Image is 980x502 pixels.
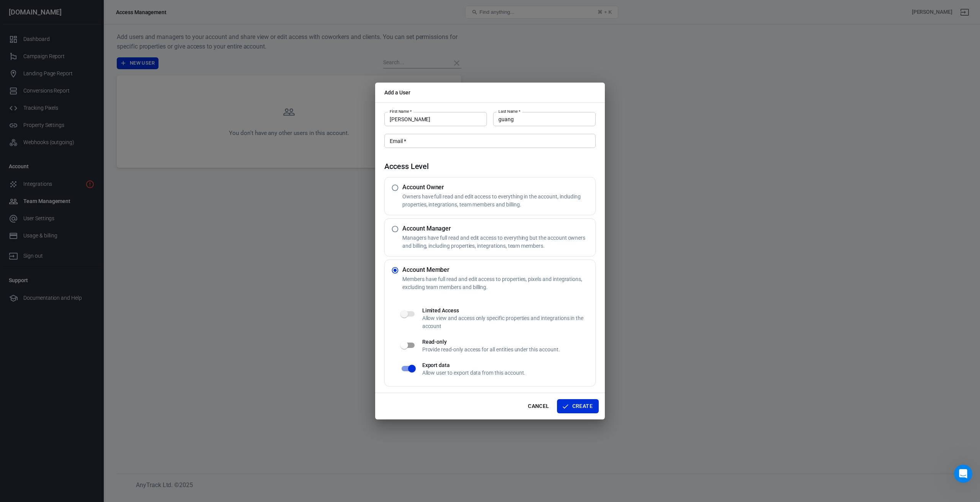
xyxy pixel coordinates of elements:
[375,83,605,102] h2: Add a User
[402,234,592,250] p: Managers have full read and edit access to everything but the account owners and billing, includi...
[6,174,126,198] div: Help [PERSON_NAME] understand how they’re doing:
[525,399,552,413] button: Cancel
[402,193,592,209] p: Owners have full read and edit access to everything in the account, including properties, integra...
[954,465,972,483] iframe: Intercom live chat
[422,314,595,330] p: Allow view and access only specific properties and integrations in the account
[402,225,592,232] h5: Account Manager
[384,134,596,148] input: john.doe@work.com
[28,127,147,158] div: Does the Property ID in the anytrack tag need to be consistent with the postback?
[37,7,65,13] h1: AnyTrack
[36,222,47,232] span: Bad
[422,361,595,369] h6: Export data
[22,4,34,16] img: Profile image for AnyTrack
[131,247,144,260] button: Send a message…
[134,3,148,18] button: Home
[402,275,592,291] p: Members have full read and edit access to properties, pixels and integrations, excluding team mem...
[6,199,147,251] div: AnyTrack says…
[72,222,83,232] span: Great
[12,179,119,194] div: Help [PERSON_NAME] understand how they’re doing:
[6,164,147,174] div: [DATE]
[402,266,592,274] h5: Account Member
[34,131,141,154] div: Does the Property ID in the anytrack tag need to be consistent with the postback?
[6,127,147,164] div: bin says…
[6,174,147,199] div: AnyTrack says…
[397,304,595,333] div: Customize access for members is coming soon!
[498,109,520,114] label: Last Name
[422,346,595,354] p: Provide read-only access for all entities under this account.
[384,162,596,171] h4: Access Level
[557,399,599,413] button: Create
[422,338,595,346] h6: Read-only
[422,369,595,377] p: Allow user to export data from this account.
[422,307,595,314] h6: Limited Access
[12,250,18,257] button: Emoji picker
[54,222,65,232] span: OK
[384,112,487,126] input: John
[390,109,412,114] label: First Name
[5,3,20,18] button: go back
[493,112,596,126] input: Doe
[24,250,30,257] button: Gif picker
[6,57,147,126] div: bin says…
[18,222,29,232] span: Terrible
[7,234,147,247] textarea: Message…
[402,184,592,191] h5: Account Owner
[90,222,101,232] span: Amazing
[36,250,42,257] button: Upload attachment
[14,207,105,216] div: Rate your conversation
